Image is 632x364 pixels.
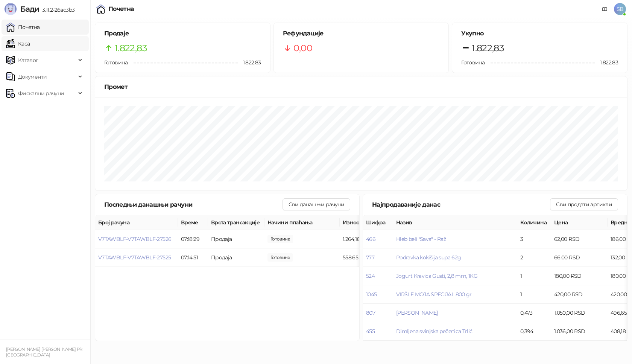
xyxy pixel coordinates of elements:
[517,285,551,304] td: 1
[98,236,171,242] button: V7TAWBLF-V7TAWBLF-27526
[396,273,477,279] button: Jogurt Kravica Gusti, 2,8 mm, 1KG
[396,328,472,335] button: Dimljena svinjska pečenica Trlić
[551,285,608,304] td: 420,00 RSD
[104,29,261,38] h5: Продаје
[551,304,608,322] td: 1.050,00 RSD
[178,230,208,248] td: 07:18:29
[550,198,618,210] button: Сви продати артикли
[104,59,128,66] span: Готовина
[366,273,375,279] button: 524
[551,322,608,341] td: 1.036,00 RSD
[208,230,264,248] td: Продаја
[20,5,39,14] span: Бади
[115,41,147,55] span: 1.822,83
[267,235,293,243] span: 1.264,18
[363,215,393,230] th: Шифра
[551,248,608,267] td: 66,00 RSD
[396,291,472,298] button: VIRŠLE MOJA SPECIJAL 800 gr
[393,215,517,230] th: Назив
[283,29,440,38] h5: Рефундације
[517,248,551,267] td: 2
[104,200,283,209] div: Последњи данашњи рачуни
[340,215,396,230] th: Износ
[18,69,47,84] span: Документи
[18,53,38,68] span: Каталог
[595,58,618,67] span: 1.822,83
[472,41,504,55] span: 1.822,83
[366,328,375,335] button: 455
[517,304,551,322] td: 0,473
[267,253,293,262] span: 558,65
[366,254,374,261] button: 777
[283,198,350,210] button: Сви данашњи рачуни
[264,215,340,230] th: Начини плаћања
[614,3,626,15] span: SB
[396,236,446,242] button: Hleb beli "Sava" - Raž
[6,20,40,35] a: Почетна
[461,29,618,38] h5: Укупно
[39,6,74,13] span: 3.11.2-26ac3b3
[396,309,438,316] button: [PERSON_NAME]
[6,347,82,358] small: [PERSON_NAME] [PERSON_NAME] PR [GEOGRAPHIC_DATA]
[98,254,171,261] button: V7TAWBLF-V7TAWBLF-27525
[366,309,375,316] button: 807
[95,215,178,230] th: Број рачуна
[461,59,485,66] span: Готовина
[366,291,377,298] button: 1045
[208,215,264,230] th: Врста трансакције
[104,82,618,91] div: Промет
[372,200,550,209] div: Најпродаваније данас
[6,36,30,51] a: Каса
[517,215,551,230] th: Количина
[108,6,134,12] div: Почетна
[293,41,312,55] span: 0,00
[517,322,551,341] td: 0,394
[599,3,611,15] a: Документација
[340,230,396,248] td: 1.264,18 RSD
[238,58,261,67] span: 1.822,83
[396,254,461,261] button: Podravka kokišija supa 62g
[208,248,264,267] td: Продаја
[517,267,551,285] td: 1
[18,86,64,101] span: Фискални рачуни
[178,215,208,230] th: Време
[517,230,551,248] td: 3
[340,248,396,267] td: 558,65 RSD
[178,248,208,267] td: 07:14:51
[5,3,17,15] img: Logo
[551,215,608,230] th: Цена
[551,230,608,248] td: 62,00 RSD
[366,236,375,242] button: 466
[551,267,608,285] td: 180,00 RSD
